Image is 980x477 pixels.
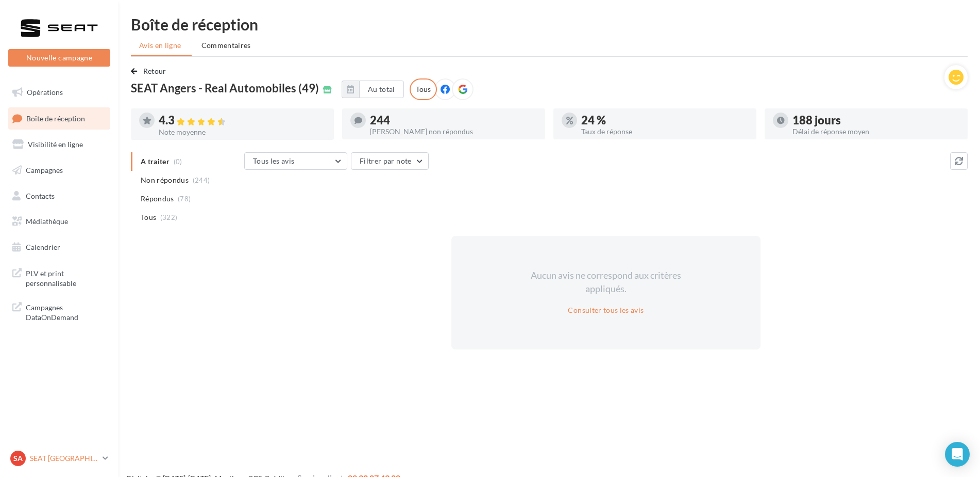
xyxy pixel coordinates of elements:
[131,17,968,32] div: Boîte de réception
[141,212,156,222] span: Tous
[342,81,404,98] button: Au total
[6,82,112,103] a: Opérations
[6,160,112,181] a: Campagnes
[244,152,347,170] button: Tous les avis
[8,449,110,468] a: SA SEAT [GEOGRAPHIC_DATA]
[26,166,63,174] span: Campagnes
[28,140,83,149] span: Visibilité en ligne
[581,128,748,135] div: Taux de réponse
[792,128,959,135] div: Délai de réponse moyen
[6,185,112,207] a: Contacts
[6,107,112,130] a: Boîte de réception
[141,175,189,185] span: Non répondus
[6,262,112,293] a: PLV et print personnalisable
[253,156,295,165] span: Tous les avis
[6,134,112,155] a: Visibilité en ligne
[945,442,970,467] div: Open Intercom Messenger
[6,296,112,327] a: Campagnes DataOnDemand
[159,115,326,126] div: 4.3
[581,115,748,126] div: 24 %
[370,128,537,135] div: [PERSON_NAME] non répondus
[6,211,112,232] a: Médiathèque
[410,78,437,100] div: Tous
[159,129,326,136] div: Note moyenne
[517,269,695,295] div: Aucun avis ne correspond aux critères appliqués.
[131,83,319,94] span: SEAT Angers - Real Automobiles (49)
[26,217,68,226] span: Médiathèque
[6,236,112,258] a: Calendrier
[564,304,648,316] button: Consulter tous les avis
[351,152,429,170] button: Filtrer par note
[26,266,106,289] span: PLV et print personnalisable
[141,194,174,204] span: Répondus
[370,115,537,126] div: 244
[131,65,171,77] button: Retour
[13,453,23,464] span: SA
[201,41,251,50] span: Commentaires
[26,243,60,251] span: Calendrier
[26,300,106,323] span: Campagnes DataOnDemand
[160,213,178,221] span: (322)
[8,49,110,67] button: Nouvelle campagne
[359,81,404,98] button: Au total
[143,67,166,75] span: Retour
[30,453,98,464] p: SEAT [GEOGRAPHIC_DATA]
[193,176,210,184] span: (244)
[26,191,55,200] span: Contacts
[792,115,959,126] div: 188 jours
[178,195,191,203] span: (78)
[26,114,85,122] span: Boîte de réception
[27,88,63,97] span: Opérations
